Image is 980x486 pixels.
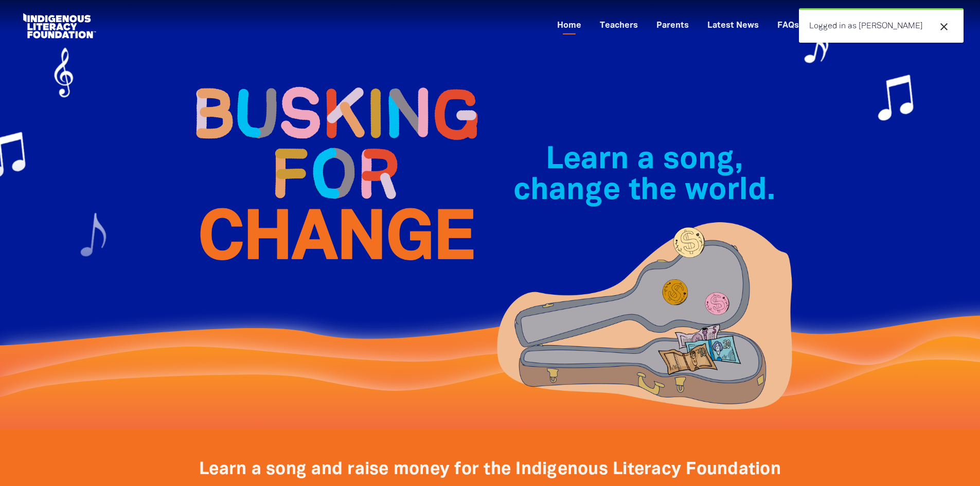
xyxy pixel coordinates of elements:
[938,21,950,33] i: close
[935,20,953,33] button: close
[551,17,587,34] a: Home
[650,17,695,34] a: Parents
[513,146,775,205] span: Learn a song, change the world.
[771,17,805,34] a: FAQs
[594,17,644,34] a: Teachers
[199,462,781,478] span: Learn a song and raise money for the Indigenous Literacy Foundation
[799,8,964,43] div: Logged in as [PERSON_NAME]
[701,17,765,34] a: Latest News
